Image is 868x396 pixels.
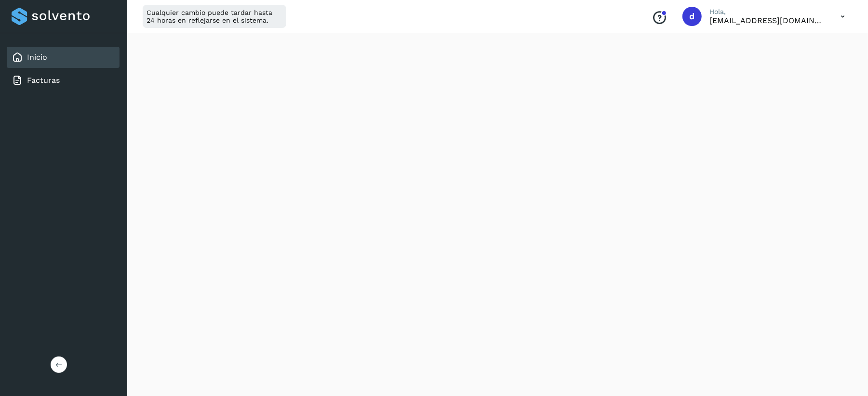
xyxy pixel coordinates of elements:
[27,53,47,62] a: Inicio
[27,76,60,85] a: Facturas
[7,47,120,68] div: Inicio
[709,8,825,16] p: Hola,
[709,16,825,25] p: dafne.farrera@8w.com.mx
[7,70,120,91] div: Facturas
[143,5,286,28] div: Cualquier cambio puede tardar hasta 24 horas en reflejarse en el sistema.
